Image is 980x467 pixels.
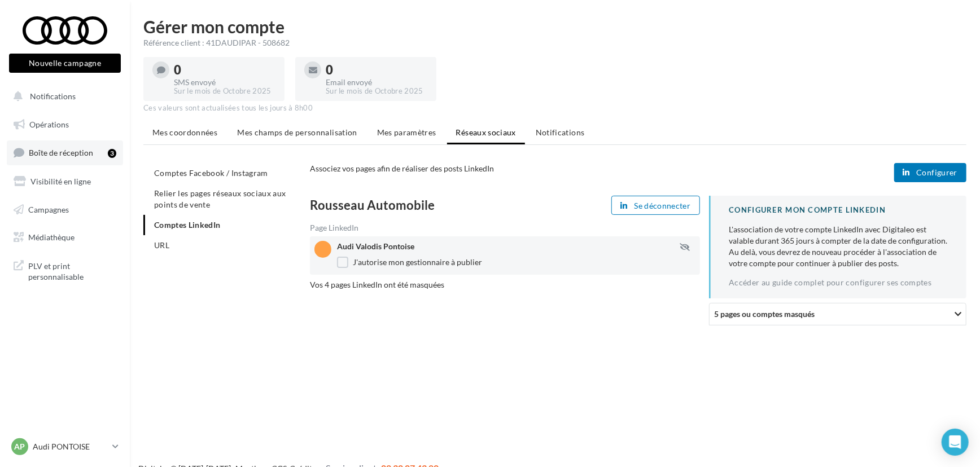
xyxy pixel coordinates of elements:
label: J'autorise mon gestionnaire à publier [337,257,482,268]
span: Visibilité en ligne [30,177,91,186]
div: Vos 4 pages LinkedIn ont été masquées [310,279,701,290]
span: Mes paramètres [377,127,436,137]
a: Médiathèque [7,226,123,249]
span: AP [15,441,25,452]
span: Campagnes [28,204,69,214]
div: Sur le mois de Octobre 2025 [174,86,275,96]
span: PLV et print personnalisable [28,258,116,283]
span: Notifications [30,91,76,101]
div: 3 [108,149,116,158]
button: Configurer [894,163,966,182]
button: Notifications [7,85,119,108]
a: PLV et print personnalisable [7,254,123,287]
span: Mes coordonnées [152,127,217,137]
span: 5 pages ou comptes masqués [714,310,815,319]
span: Comptes Facebook / Instagram [154,168,268,178]
div: 0 [326,64,427,76]
div: Sur le mois de Octobre 2025 [326,86,427,96]
span: Notifications [536,127,585,137]
a: AP Audi PONTOISE [9,436,121,457]
span: Médiathèque [28,232,75,242]
a: Campagnes [7,198,123,222]
div: L'association de votre compte LinkedIn avec Digitaleo est valable durant 365 jours à compter de l... [729,224,948,269]
div: Page LinkedIn [310,224,701,232]
div: CONFIGURER MON COMPTE LINKEDIN [729,205,948,215]
a: Boîte de réception3 [7,140,123,165]
div: 0 [174,64,275,76]
span: Audi Valodis Pontoise [337,241,414,251]
p: Audi PONTOISE [33,441,108,452]
div: SMS envoyé [174,78,275,86]
span: Se déconnecter [634,201,690,210]
span: Opérations [29,120,69,129]
span: Relier les pages réseaux sociaux aux points de vente [154,188,286,209]
span: Mes champs de personnalisation [237,127,357,137]
a: Visibilité en ligne [7,170,123,193]
span: URL [154,240,169,250]
div: Ces valeurs sont actualisées tous les jours à 8h00 [143,103,966,113]
a: Accéder au guide complet pour configurer ses comptes [729,278,931,287]
div: Référence client : 41DAUDIPAR - 508682 [143,37,966,49]
div: Rousseau Automobile [310,199,501,212]
h1: Gérer mon compte [143,18,966,35]
button: Nouvelle campagne [9,54,121,73]
div: Open Intercom Messenger [942,429,969,456]
span: Configurer [916,168,957,177]
button: Se déconnecter [611,196,701,215]
span: Boîte de réception [29,148,93,157]
div: Email envoyé [326,78,427,86]
span: Associez vos pages afin de réaliser des posts LinkedIn [310,164,494,173]
a: Opérations [7,113,123,136]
